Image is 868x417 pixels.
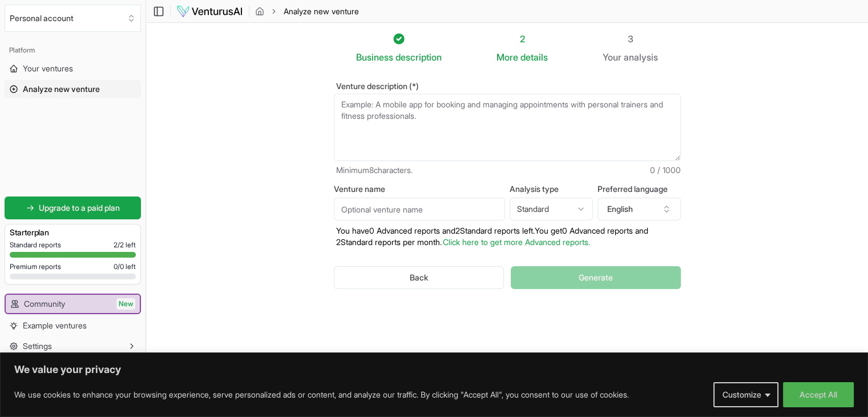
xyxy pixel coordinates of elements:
[496,32,548,46] div: 2
[14,363,854,376] p: We value your privacy
[10,227,136,238] h3: Starter plan
[14,388,629,402] p: We use cookies to enhance your browsing experience, serve personalized ads or content, and analyz...
[5,80,141,98] a: Analyze new venture
[10,240,61,250] span: Standard reports
[255,6,359,17] nav: breadcrumb
[6,295,140,313] a: CommunityNew
[443,237,590,247] a: Click here to get more Advanced reports.
[395,51,442,63] span: description
[10,262,61,271] span: Premium reports
[114,262,136,271] span: 0 / 0 left
[5,5,141,32] button: Select an organization
[356,50,393,64] span: Business
[783,382,854,407] button: Accept All
[284,6,359,17] span: Analyze new venture
[5,41,141,59] div: Platform
[624,51,658,63] span: analysis
[334,225,681,248] p: You have 0 Advanced reports and 2 Standard reports left. Y ou get 0 Advanced reports and 2 Standa...
[114,240,136,250] span: 2 / 2 left
[334,185,505,193] label: Venture name
[116,298,135,310] span: New
[5,197,141,219] a: Upgrade to a paid plan
[334,198,505,220] input: Optional venture name
[23,63,73,74] span: Your ventures
[597,198,681,220] button: English
[23,83,100,95] span: Analyze new venture
[650,165,681,176] span: 0 / 1000
[23,340,52,352] span: Settings
[334,82,681,90] label: Venture description (*)
[23,320,87,331] span: Example ventures
[176,5,243,18] img: logo
[39,202,120,214] span: Upgrade to a paid plan
[336,165,413,176] span: Minimum 8 characters.
[603,32,658,46] div: 3
[334,266,504,289] button: Back
[597,185,681,193] label: Preferred language
[713,382,778,407] button: Customize
[5,59,141,78] a: Your ventures
[520,51,548,63] span: details
[603,50,621,64] span: Your
[496,50,518,64] span: More
[5,316,141,335] a: Example ventures
[5,337,141,355] button: Settings
[24,298,65,310] span: Community
[510,185,593,193] label: Analysis type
